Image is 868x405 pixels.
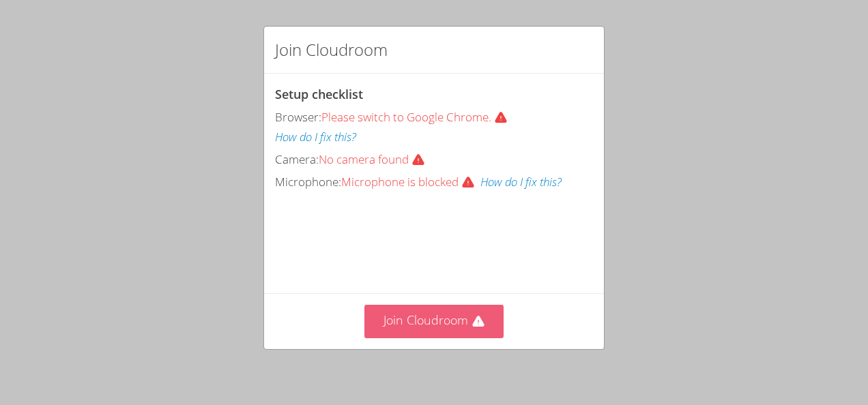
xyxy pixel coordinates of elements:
[480,172,562,192] button: How do I fix this?
[275,127,356,147] button: How do I fix this?
[341,174,480,190] span: Microphone is blocked
[319,151,431,167] span: No camera found
[275,37,388,62] h2: Join Cloudroom
[364,305,504,338] button: Join Cloudroom
[275,151,319,167] span: Camera:
[275,109,321,125] span: Browser:
[275,86,363,102] span: Setup checklist
[321,109,513,125] span: Please switch to Google Chrome.
[275,174,341,190] span: Microphone:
